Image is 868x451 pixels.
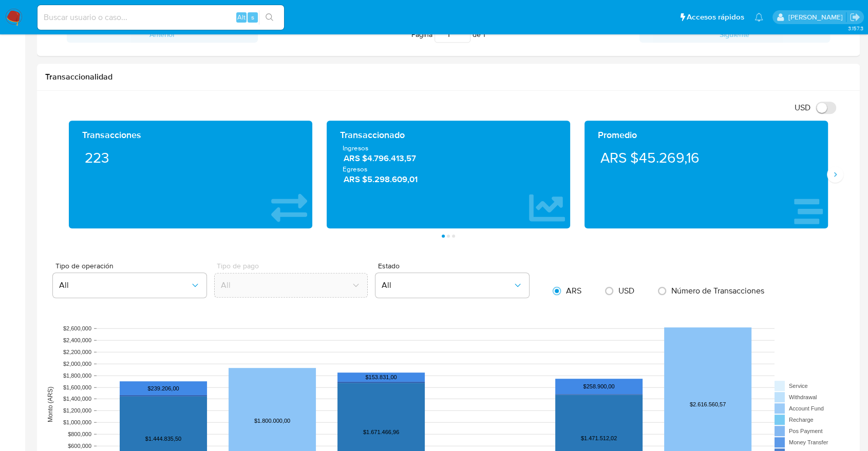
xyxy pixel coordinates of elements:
p: juan.tosini@mercadolibre.com [788,12,846,22]
h1: Transaccionalidad [45,72,852,82]
span: Alt [237,12,246,22]
button: search-icon [259,10,280,25]
span: s [251,12,254,22]
a: Notificaciones [754,13,763,22]
a: Salir [850,12,860,23]
input: Buscar usuario o caso... [37,11,284,24]
span: 3.157.3 [847,24,863,32]
span: Accesos rápidos [687,12,744,23]
span: 1 [483,29,485,40]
